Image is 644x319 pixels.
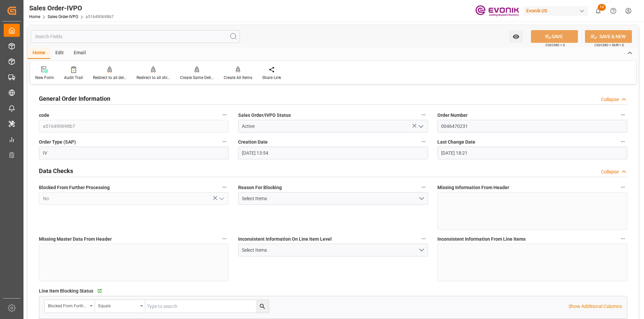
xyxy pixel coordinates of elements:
[594,43,624,48] span: Ctrl/CMD + Shift + S
[39,94,110,103] h2: General Order Information
[238,192,428,205] button: open menu
[39,139,76,146] span: Order Type (SAP)
[509,30,523,43] button: open menu
[220,183,229,191] button: Blocked From Further Processing
[29,3,114,13] div: Sales Order-IVPO
[45,300,95,313] button: open menu
[256,300,269,313] button: search button
[619,183,627,191] button: Missing Information From Header
[28,48,50,59] div: Home
[216,193,226,204] button: open menu
[545,43,565,48] span: Ctrl/CMD + S
[31,30,240,43] input: Search Fields
[48,301,88,309] div: Blocked From Further Processing
[475,5,519,17] img: Evonik-brand-mark-Deep-Purple-RGB.jpeg_1700498283.jpeg
[242,195,418,202] div: Select Items
[524,6,588,16] div: Evonik US
[137,75,170,81] div: Redirect to all shipments
[598,4,606,11] span: 13
[220,137,229,146] button: Order Type (SAP)
[39,236,112,243] span: Missing Master Data From Header
[619,137,627,146] button: Last Change Date
[437,184,509,191] span: Missing Information From Header
[238,147,428,159] input: DD.MM.YYYY HH:MM
[437,147,627,159] input: DD.MM.YYYY HH:MM
[437,112,468,119] span: Order Number
[606,3,621,18] button: Help Center
[437,236,526,243] span: Inconsistent Information From Line Items
[69,48,91,59] div: Email
[64,75,83,81] div: Audit Trail
[601,96,619,103] div: Collapse
[39,184,110,191] span: Blocked From Further Processing
[242,247,418,254] div: Select Items
[98,301,138,309] div: Equals
[238,112,291,119] span: Sales Order/IVPO Status
[419,110,428,119] button: Sales Order/IVPO Status
[39,166,73,175] h2: Data Checks
[48,14,78,19] a: Sales Order-IVPO
[419,137,428,146] button: Creation Date
[569,303,622,310] p: Show Additional Columns
[591,3,606,18] button: show 13 new notifications
[145,300,269,313] input: Type to search
[224,75,252,81] div: Create All Items
[39,112,49,119] span: code
[531,30,578,43] button: SAVE
[238,244,428,256] button: open menu
[220,234,229,243] button: Missing Master Data From Header
[524,4,591,17] button: Evonik US
[238,236,332,243] span: Inconsistent Information On Line Item Level
[220,110,229,119] button: code
[437,139,475,146] span: Last Change Date
[262,75,281,81] div: Share Link
[419,183,428,191] button: Reason For Blocking
[585,30,632,43] button: SAVE & NEW
[601,168,619,175] div: Collapse
[39,288,93,295] span: Line Item Blocking Status
[415,121,425,132] button: open menu
[619,234,627,243] button: Inconsistent Information From Line Items
[35,75,54,81] div: New Form
[619,110,627,119] button: Order Number
[238,139,268,146] span: Creation Date
[180,75,214,81] div: Create Same Delivery Date
[29,14,40,19] a: Home
[50,48,69,59] div: Edit
[419,234,428,243] button: Inconsistent Information On Line Item Level
[93,75,126,81] div: Redirect to all deliveries
[95,300,145,313] button: open menu
[238,184,282,191] span: Reason For Blocking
